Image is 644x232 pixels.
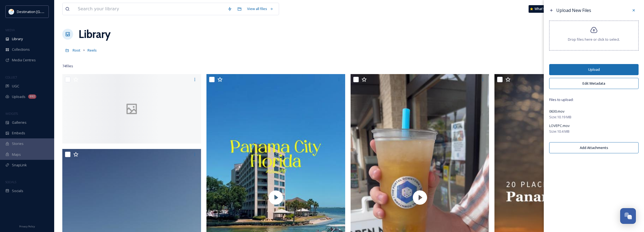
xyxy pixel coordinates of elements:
span: Size: 10.4 MB [549,129,569,134]
span: Library [12,36,23,42]
span: Galleries [12,120,27,125]
a: What's New [529,5,556,13]
div: 992 [28,94,36,99]
span: Embeds [12,131,25,136]
span: LOVEPC.mov [549,123,569,128]
span: Root [73,48,80,53]
button: Add Attachments [549,142,639,153]
a: Privacy Policy [19,223,35,229]
a: Reels [88,47,97,53]
span: 0630.mov [549,109,564,114]
a: Library [79,26,111,42]
span: SnapLink [12,163,27,168]
span: Upload New Files [556,7,591,13]
button: Open Chat [620,208,636,224]
span: Maps [12,152,21,157]
button: Upload [549,64,639,75]
span: Size: 10.19 MB [549,115,571,120]
a: Root [73,47,80,53]
span: Media Centres [12,58,36,63]
span: Collections [12,47,30,52]
span: Uploads [12,94,25,99]
span: WIDGETS [5,112,18,116]
a: View all files [244,4,276,14]
span: Privacy Policy [19,225,35,228]
span: SOCIALS [5,180,16,184]
span: 74 file s [62,63,73,69]
span: Socials [12,188,23,193]
img: download.png [9,9,14,14]
span: UGC [12,84,19,89]
span: MEDIA [5,28,15,32]
input: Search your library [75,3,225,15]
span: Stories [12,141,24,146]
span: Destination [GEOGRAPHIC_DATA] [17,9,71,14]
span: Files to upload: [549,97,639,102]
span: Drop files here or click to select. [568,37,620,42]
button: Edit Metadata [549,78,639,89]
span: COLLECT [5,75,17,79]
span: Reels [88,48,97,53]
